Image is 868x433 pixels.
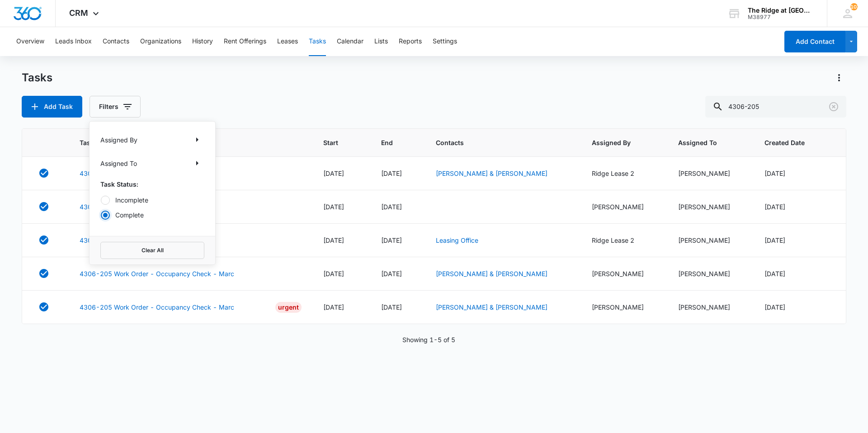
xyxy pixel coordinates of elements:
[381,203,402,211] span: [DATE]
[850,3,858,10] span: 103
[100,179,204,189] p: Task Status:
[381,270,402,278] span: [DATE]
[592,235,656,245] div: Ridge Lease 2
[323,236,344,244] span: [DATE]
[436,303,547,311] a: [PERSON_NAME] & [PERSON_NAME]
[764,203,785,211] span: [DATE]
[764,169,785,177] span: [DATE]
[705,96,846,118] input: Search Tasks
[69,8,88,18] span: CRM
[323,303,344,311] span: [DATE]
[436,270,547,278] a: [PERSON_NAME] & [PERSON_NAME]
[832,71,846,85] button: Actions
[100,195,204,205] label: Incomplete
[100,210,204,220] label: Complete
[678,202,743,212] div: [PERSON_NAME]
[80,169,212,178] a: 4306-205 Work Order - Screw through wall
[337,27,363,56] button: Calendar
[90,96,141,118] button: Filters
[381,138,401,147] span: End
[190,156,204,170] button: Show Assigned To filters
[22,71,52,85] h1: Tasks
[381,236,402,244] span: [DATE]
[678,169,743,178] div: [PERSON_NAME]
[381,169,402,177] span: [DATE]
[80,138,288,147] span: Task
[80,235,215,245] a: 4306-205 Work Order W/D REMOVAL Stack
[764,236,785,244] span: [DATE]
[764,270,785,278] span: [DATE]
[678,269,743,278] div: [PERSON_NAME]
[592,138,643,147] span: Assigned By
[80,202,154,212] a: 4306-205 W/D Removal
[748,14,814,20] div: account id
[436,236,478,244] a: Leasing Office
[192,27,213,56] button: History
[826,99,841,114] button: Clear
[436,169,547,177] a: [PERSON_NAME] & [PERSON_NAME]
[103,27,129,56] button: Contacts
[678,235,743,245] div: [PERSON_NAME]
[140,27,181,56] button: Organizations
[100,135,137,145] p: Assigned By
[764,303,785,311] span: [DATE]
[309,27,326,56] button: Tasks
[323,203,344,211] span: [DATE]
[374,27,388,56] button: Lists
[277,27,298,56] button: Leases
[592,269,656,278] div: [PERSON_NAME]
[850,3,858,10] div: notifications count
[190,132,204,147] button: Show Assigned By filters
[748,7,814,14] div: account name
[80,269,234,278] a: 4306-205 Work Order - Occupancy Check - Marc
[402,335,455,344] p: Showing 1-5 of 5
[224,27,266,56] button: Rent Offerings
[436,138,557,147] span: Contacts
[323,169,344,177] span: [DATE]
[100,159,137,168] p: Assigned To
[100,242,204,259] button: Clear All
[55,27,92,56] button: Leads Inbox
[678,138,730,147] span: Assigned To
[399,27,422,56] button: Reports
[592,202,656,212] div: [PERSON_NAME]
[784,31,845,52] button: Add Contact
[592,169,656,178] div: Ridge Lease 2
[433,27,457,56] button: Settings
[80,302,234,312] a: 4306-205 Work Order - Occupancy Check - Marc
[22,96,82,118] button: Add Task
[764,138,818,147] span: Created Date
[381,303,402,311] span: [DATE]
[275,302,302,313] div: Urgent
[323,270,344,278] span: [DATE]
[16,27,44,56] button: Overview
[678,302,743,312] div: [PERSON_NAME]
[592,302,656,312] div: [PERSON_NAME]
[323,138,347,147] span: Start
